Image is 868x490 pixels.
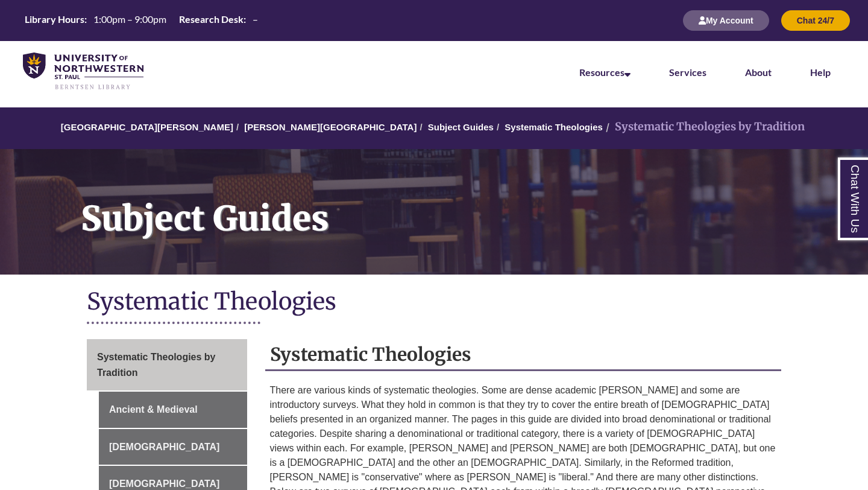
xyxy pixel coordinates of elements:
a: [GEOGRAPHIC_DATA][PERSON_NAME] [61,122,233,132]
a: Hours Today [20,13,263,29]
button: Chat 24/7 [781,10,850,31]
h1: Subject Guides [68,149,868,259]
a: [DEMOGRAPHIC_DATA] [99,429,247,465]
a: Systematic Theologies [505,122,603,132]
a: Ancient & Medieval [99,392,247,428]
a: Help [810,66,831,78]
th: Research Desk: [174,13,248,26]
h2: Systematic Theologies [265,339,782,371]
a: Systematic Theologies by Tradition [87,339,247,390]
span: 1:00pm – 9:00pm [93,13,166,25]
a: Subject Guides [428,122,494,132]
a: My Account [683,15,769,25]
h1: Systematic Theologies [87,287,781,319]
table: Hours Today [20,13,263,28]
button: My Account [683,10,769,31]
span: – [253,13,258,25]
span: Systematic Theologies by Tradition [97,352,216,378]
a: Services [669,66,706,78]
li: Systematic Theologies by Tradition [603,118,805,136]
a: Chat 24/7 [781,15,850,25]
a: About [745,66,772,78]
img: UNWSP Library Logo [23,52,143,91]
a: Resources [579,66,631,78]
a: [PERSON_NAME][GEOGRAPHIC_DATA] [244,122,417,132]
th: Library Hours: [20,13,89,26]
